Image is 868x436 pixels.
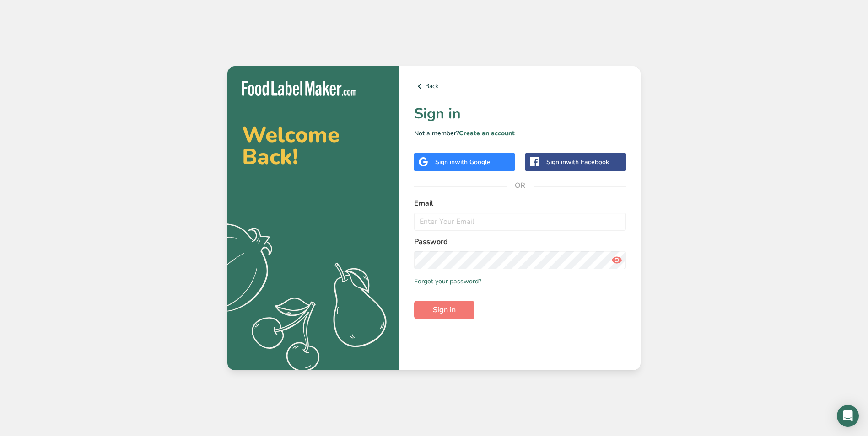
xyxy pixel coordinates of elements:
[546,157,609,167] div: Sign in
[414,198,626,209] label: Email
[507,172,534,199] span: OR
[414,301,474,319] button: Sign in
[837,405,859,427] div: Open Intercom Messenger
[414,213,626,231] input: Enter Your Email
[242,124,385,168] h2: Welcome Back!
[566,158,609,166] span: with Facebook
[242,81,356,96] img: Food Label Maker
[414,236,626,247] label: Password
[414,81,626,92] a: Back
[435,157,491,167] div: Sign in
[459,129,515,138] a: Create an account
[414,128,626,138] p: Not a member?
[414,276,481,286] a: Forgot your password?
[455,158,491,166] span: with Google
[433,304,456,315] span: Sign in
[414,103,626,125] h1: Sign in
